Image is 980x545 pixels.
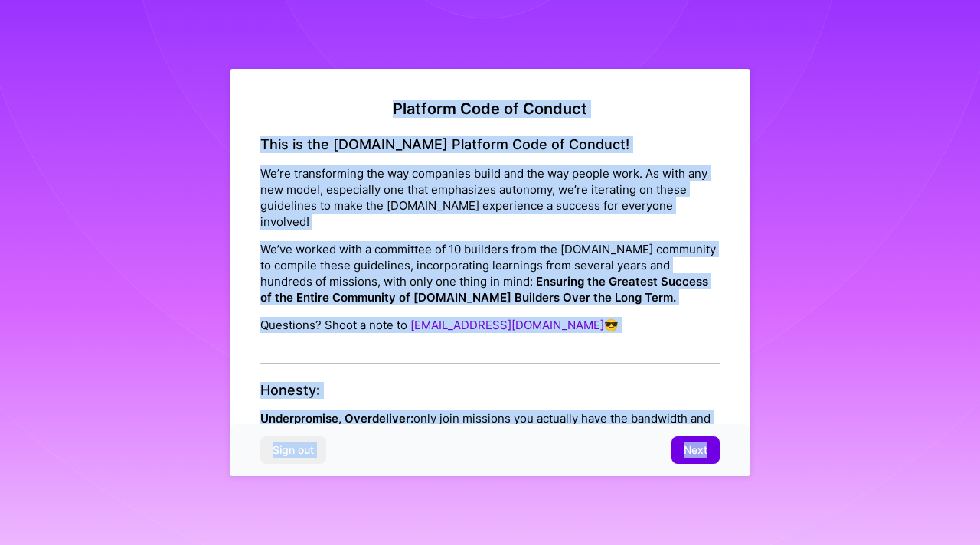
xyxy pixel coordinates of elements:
h4: This is the [DOMAIN_NAME] Platform Code of Conduct! [260,136,720,153]
p: only join missions you actually have the bandwidth and are qualified for. This might mean turning... [260,410,720,459]
button: Next [671,436,720,464]
button: Sign out [260,436,326,464]
span: Sign out [273,442,314,458]
p: Questions? Shoot a note to 😎 [260,317,720,333]
strong: Ensuring the Greatest Success of the Entire Community of [DOMAIN_NAME] Builders Over the Long Term. [260,274,708,305]
p: We’re transforming the way companies build and the way people work. As with any new model, especi... [260,165,720,230]
p: We’ve worked with a committee of 10 builders from the [DOMAIN_NAME] community to compile these gu... [260,241,720,305]
strong: Underpromise, Overdeliver: [260,411,413,426]
h2: Platform Code of Conduct [260,100,720,118]
h4: Honesty: [260,382,720,399]
a: [EMAIL_ADDRESS][DOMAIN_NAME] [410,318,604,332]
span: Next [684,442,707,458]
